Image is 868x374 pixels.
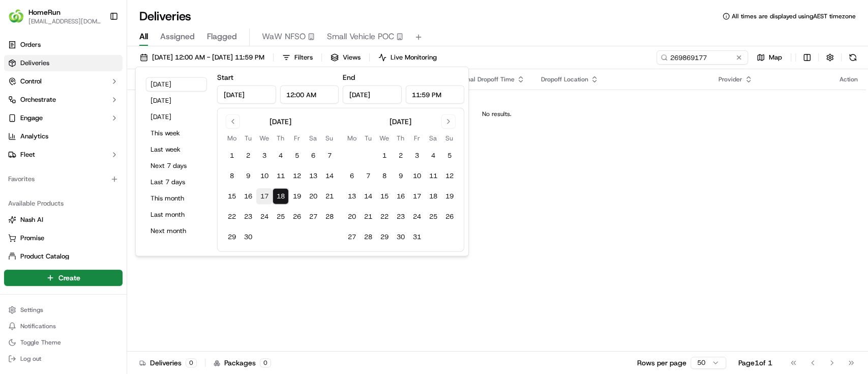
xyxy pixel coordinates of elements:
[409,133,425,143] th: Friday
[425,168,441,184] button: 11
[360,209,376,225] button: 21
[343,85,402,104] input: Date
[289,133,305,143] th: Friday
[374,50,441,65] button: Live Monitoring
[4,128,123,145] a: Analytics
[273,209,289,225] button: 25
[280,85,339,104] input: Time
[35,97,167,107] div: Start new chat
[256,168,273,184] button: 10
[453,75,515,83] span: Original Dropoff Time
[224,133,240,143] th: Monday
[441,114,456,129] button: Go to next month
[393,148,409,164] button: 2
[4,92,123,108] button: Orchestrate
[305,209,321,225] button: 27
[289,148,305,164] button: 5
[256,133,273,143] th: Wednesday
[376,229,393,245] button: 29
[10,41,185,57] p: Welcome 👋
[224,229,240,245] button: 29
[344,133,360,143] th: Monday
[637,358,686,368] p: Rows per page
[146,224,207,238] button: Next month
[214,358,271,368] div: Packages
[846,50,860,65] button: Refresh
[376,168,393,184] button: 8
[425,148,441,164] button: 4
[441,188,458,205] button: 19
[240,133,256,143] th: Tuesday
[4,319,123,333] button: Notifications
[344,229,360,245] button: 27
[305,148,321,164] button: 6
[35,107,129,116] div: We're available if you need us!
[146,175,207,189] button: Last 7 days
[146,94,207,108] button: [DATE]
[20,215,43,224] span: Nash AI
[8,215,118,224] a: Nash AI
[441,209,458,225] button: 26
[321,148,338,164] button: 7
[270,117,291,127] div: [DATE]
[4,195,123,212] div: Available Products
[376,148,393,164] button: 1
[425,133,441,143] th: Saturday
[256,148,273,164] button: 3
[20,148,78,158] span: Knowledge Base
[409,209,425,225] button: 24
[20,40,41,49] span: Orders
[4,110,123,126] button: Engage
[409,229,425,245] button: 31
[656,50,748,65] input: Type to search
[26,66,183,76] input: Got a question? Start typing here...
[240,188,256,205] button: 16
[28,17,101,25] button: [EMAIL_ADDRESS][DOMAIN_NAME]
[20,95,56,104] span: Orchestrate
[4,230,123,246] button: Promise
[20,132,48,141] span: Analytics
[96,148,163,158] span: API Documentation
[146,159,207,173] button: Next 7 days
[240,229,256,245] button: 30
[240,168,256,184] button: 9
[20,355,41,363] span: Log out
[4,303,123,317] button: Settings
[8,234,118,243] a: Promise
[393,209,409,225] button: 23
[409,148,425,164] button: 3
[441,148,458,164] button: 5
[139,31,148,43] span: All
[240,209,256,225] button: 23
[101,172,123,180] span: Pylon
[10,97,28,116] img: 1736555255976-a54dd68f-1ca7-489b-9aae-adbdc363a1c4
[719,75,742,83] span: Provider
[82,143,167,162] a: 💻API Documentation
[541,75,588,83] span: Dropoff Location
[146,110,207,124] button: [DATE]
[146,77,207,92] button: [DATE]
[131,110,862,118] div: No results.
[10,149,18,157] div: 📗
[260,358,271,367] div: 0
[732,12,856,20] span: All times are displayed using AEST timezone
[6,143,82,162] a: 📗Knowledge Base
[20,322,56,330] span: Notifications
[326,50,365,65] button: Views
[4,147,123,163] button: Fleet
[769,53,782,62] span: Map
[4,4,105,28] button: HomeRunHomeRun[EMAIL_ADDRESS][DOMAIN_NAME]
[4,212,123,228] button: Nash AI
[4,55,123,71] a: Deliveries
[224,168,240,184] button: 8
[393,188,409,205] button: 16
[321,168,338,184] button: 14
[393,229,409,245] button: 30
[207,31,237,43] span: Flagged
[4,248,123,265] button: Product Catalog
[4,352,123,366] button: Log out
[139,8,191,24] h1: Deliveries
[160,31,195,43] span: Assigned
[146,208,207,222] button: Last month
